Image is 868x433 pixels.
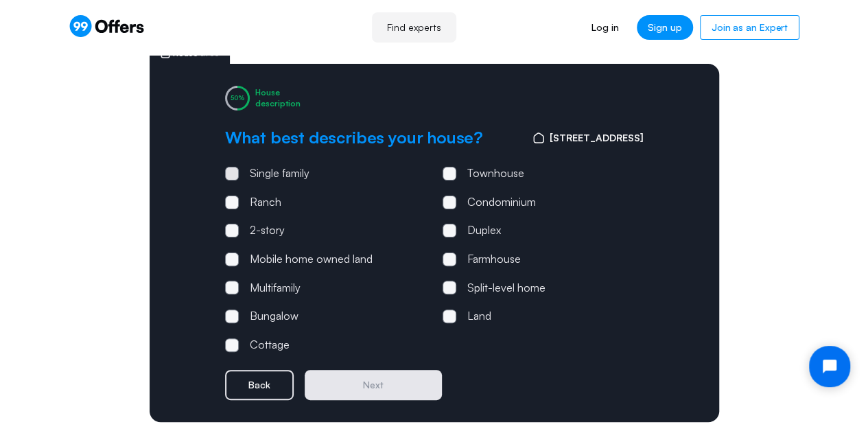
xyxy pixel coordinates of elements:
span: [STREET_ADDRESS] [550,130,644,145]
div: House description [255,87,301,108]
div: Townhouse [467,165,524,183]
a: Join as an Expert [700,15,799,40]
a: Find experts [372,12,456,43]
button: Back [225,370,294,400]
div: Split-level home [467,279,546,297]
a: Log in [580,15,629,40]
span: House 1 [173,49,219,58]
div: Cottage [250,336,290,354]
div: 2-story [250,222,285,239]
div: Land [467,307,491,325]
div: Farmhouse [467,250,521,268]
div: Bungalow [250,307,298,325]
div: Multifamily [250,279,301,297]
div: Duplex [467,222,501,239]
div: Single family [250,165,309,183]
div: Ranch [250,194,281,211]
div: Mobile home owned land [250,250,373,268]
h2: What best describes your house? [225,127,483,148]
iframe: Tidio Chat [797,334,862,399]
a: Sign up [637,15,693,40]
div: Condominium [467,194,536,211]
button: Next [305,370,442,400]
